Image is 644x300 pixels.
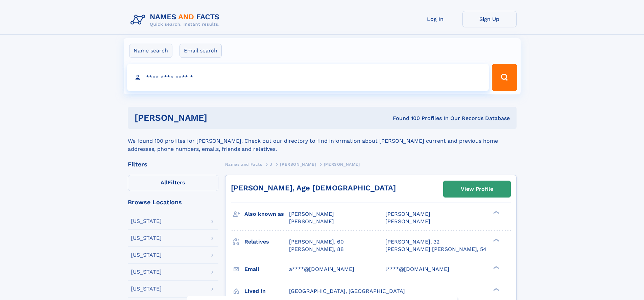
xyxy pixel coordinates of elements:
div: [US_STATE] [131,252,162,258]
label: Email search [180,44,222,58]
span: All [161,179,168,186]
a: [PERSON_NAME], Age [DEMOGRAPHIC_DATA] [231,184,396,192]
div: We found 100 profiles for [PERSON_NAME]. Check out our directory to find information about [PERSO... [128,129,517,153]
a: [PERSON_NAME], 60 [289,238,344,246]
div: ❯ [492,238,500,242]
span: [GEOGRAPHIC_DATA], [GEOGRAPHIC_DATA] [289,288,405,294]
input: search input [127,64,489,91]
div: [US_STATE] [131,235,162,241]
a: [PERSON_NAME], 88 [289,246,344,253]
button: Search Button [492,64,517,91]
h3: Relatives [244,236,289,248]
span: [PERSON_NAME] [324,162,360,167]
div: Found 100 Profiles In Our Records Database [300,115,510,122]
a: [PERSON_NAME] [PERSON_NAME], 54 [385,246,486,253]
a: Log In [408,11,462,27]
a: [PERSON_NAME], 32 [385,238,439,246]
div: ❯ [492,265,500,270]
h3: Email [244,263,289,275]
h3: Also known as [244,208,289,220]
span: [PERSON_NAME] [289,218,334,225]
div: ❯ [492,210,500,215]
div: ❯ [492,287,500,292]
img: Logo Names and Facts [128,11,225,29]
span: [PERSON_NAME] [385,218,430,225]
div: [US_STATE] [131,218,162,224]
a: View Profile [444,181,510,197]
span: [PERSON_NAME] [280,162,316,167]
a: J [270,160,272,168]
label: Name search [129,44,172,58]
a: Sign Up [462,11,517,27]
a: [PERSON_NAME] [280,160,316,168]
div: [US_STATE] [131,286,162,292]
span: J [270,162,272,167]
a: Names and Facts [225,160,262,168]
h3: Lived in [244,285,289,297]
span: [PERSON_NAME] [289,211,334,217]
label: Filters [128,175,218,191]
div: [US_STATE] [131,269,162,275]
h1: [PERSON_NAME] [135,114,300,122]
span: [PERSON_NAME] [385,211,430,217]
div: Browse Locations [128,199,218,205]
div: Filters [128,161,218,167]
div: View Profile [461,181,493,197]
